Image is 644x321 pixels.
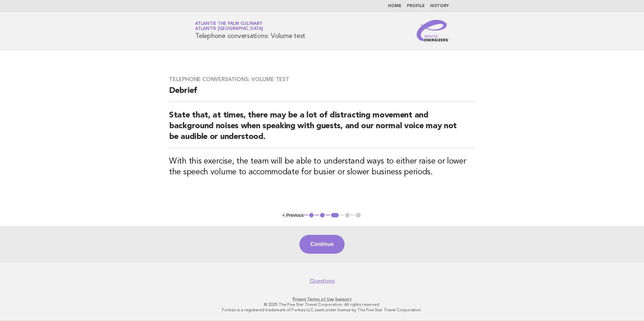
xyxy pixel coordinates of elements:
[282,213,303,218] button: < Previous
[116,302,528,307] p: © 2025 The Five Star Travel Corporation. All rights reserved.
[195,27,263,31] span: Atlantis [GEOGRAPHIC_DATA]
[330,212,340,219] button: 3
[169,156,475,178] h3: With this exercise, the team will be able to understand ways to either raise or lower the speech ...
[310,278,335,284] a: Questions
[195,22,263,31] a: Atlantis The Palm CulinaryAtlantis [GEOGRAPHIC_DATA]
[430,4,449,8] a: History
[293,297,306,301] a: Privacy
[116,296,528,302] p: · ·
[319,212,326,219] button: 2
[308,212,315,219] button: 1
[195,22,305,39] h1: Telephone conversations: Volume test
[407,4,425,8] a: Profile
[307,297,334,301] a: Terms of Use
[169,110,475,148] h2: State that, at times, there may be a lot of distracting movement and background noises when speak...
[335,297,352,301] a: Support
[299,235,344,254] button: Continue
[388,4,401,8] a: Home
[417,20,449,41] img: Service Energizers
[169,85,475,102] h2: Debrief
[169,76,475,83] h3: Telephone conversations: Volume test
[116,307,528,313] p: Forbes is a registered trademark of Forbes LLC used under license by The Five Star Travel Corpora...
